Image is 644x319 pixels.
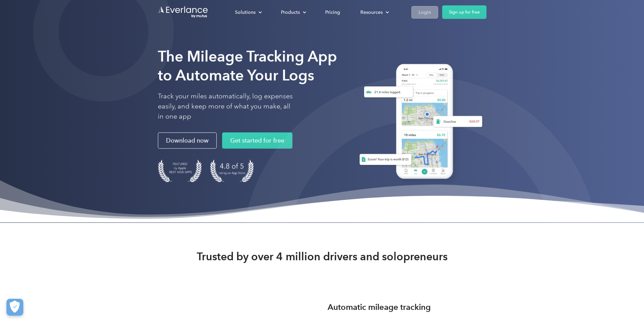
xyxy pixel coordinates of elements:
div: Products [274,6,312,18]
a: Download now [158,132,217,149]
a: Sign up for free [442,5,486,19]
a: Login [411,6,438,18]
a: Get started for free [222,132,292,149]
div: Solutions [235,8,256,16]
button: Cookies Settings [6,299,23,316]
a: Go to homepage [158,6,209,19]
h3: Automatic mileage tracking [328,301,431,313]
a: Pricing [318,6,347,18]
div: Resources [354,6,395,18]
div: Solutions [228,6,267,18]
div: Login [419,8,431,16]
div: Resources [360,8,383,16]
p: Track your miles automatically, log expenses easily, and keep more of what you make, all in one app [158,91,293,122]
strong: Trusted by over 4 million drivers and solopreneurs [197,250,448,263]
img: 4.9 out of 5 stars on the app store [210,159,254,182]
div: Products [281,8,300,16]
strong: The Mileage Tracking App to Automate Your Logs [158,47,337,84]
img: Everlance, mileage tracker app, expense tracking app [351,59,486,187]
img: Badge for Featured by Apple Best New Apps [158,159,202,182]
div: Pricing [325,8,340,16]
